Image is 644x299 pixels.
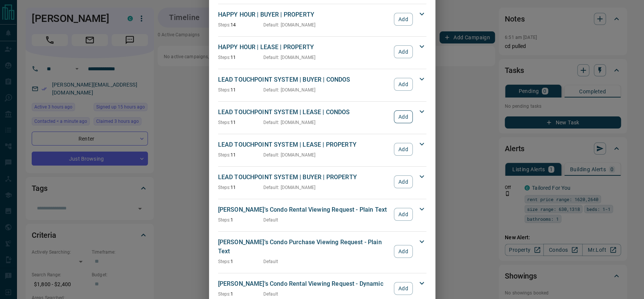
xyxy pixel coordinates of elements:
span: Steps: [218,22,231,28]
p: 1 [218,217,263,223]
p: HAPPY HOUR | BUYER | PROPERTY [218,10,390,19]
p: LEAD TOUCHPOINT SYSTEM | BUYER | CONDOS [218,75,390,84]
div: LEAD TOUCHPOINT SYSTEM | LEASE | CONDOSSteps:11Default: [DOMAIN_NAME]Add [218,106,426,127]
p: [PERSON_NAME]'s Condo Rental Viewing Request - Plain Text [218,205,390,214]
p: 1 [218,258,263,265]
p: Default : [DOMAIN_NAME] [263,54,316,61]
button: Add [394,208,412,221]
span: Steps: [218,259,231,264]
p: Default : [DOMAIN_NAME] [263,184,316,191]
p: Default : [DOMAIN_NAME] [263,119,316,126]
button: Add [394,175,412,188]
div: [PERSON_NAME]'s Condo Purchase Viewing Request - Plain TextSteps:1DefaultAdd [218,236,426,266]
p: 14 [218,22,263,28]
p: 11 [218,184,263,191]
div: HAPPY HOUR | LEASE | PROPERTYSteps:11Default: [DOMAIN_NAME]Add [218,41,426,62]
button: Add [394,143,412,156]
button: Add [394,110,412,123]
div: [PERSON_NAME]'s Condo Rental Viewing Request - Plain TextSteps:1DefaultAdd [218,204,426,225]
span: Steps: [218,87,231,93]
button: Add [394,245,412,258]
div: LEAD TOUCHPOINT SYSTEM | BUYER | PROPERTYSteps:11Default: [DOMAIN_NAME]Add [218,171,426,192]
p: 11 [218,87,263,93]
p: Default : [DOMAIN_NAME] [263,22,316,28]
div: HAPPY HOUR | BUYER | PROPERTYSteps:14Default: [DOMAIN_NAME]Add [218,9,426,30]
p: Default [263,217,278,223]
span: Steps: [218,291,231,297]
span: Steps: [218,120,231,125]
p: Default [263,258,278,265]
p: 11 [218,54,263,61]
p: Default : [DOMAIN_NAME] [263,87,316,93]
p: LEAD TOUCHPOINT SYSTEM | BUYER | PROPERTY [218,173,390,182]
p: LEAD TOUCHPOINT SYSTEM | LEASE | CONDOS [218,108,390,117]
span: Steps: [218,217,231,223]
span: Steps: [218,185,231,190]
div: [PERSON_NAME]'s Condo Rental Viewing Request - DynamicSteps:1DefaultAdd [218,278,426,299]
p: LEAD TOUCHPOINT SYSTEM | LEASE | PROPERTY [218,140,390,149]
p: [PERSON_NAME]'s Condo Rental Viewing Request - Dynamic [218,279,390,288]
p: 11 [218,152,263,158]
p: Default : [DOMAIN_NAME] [263,152,316,158]
span: Steps: [218,55,231,60]
span: Steps: [218,152,231,158]
button: Add [394,78,412,91]
div: LEAD TOUCHPOINT SYSTEM | BUYER | CONDOSSteps:11Default: [DOMAIN_NAME]Add [218,74,426,95]
p: [PERSON_NAME]'s Condo Purchase Viewing Request - Plain Text [218,238,390,256]
button: Add [394,13,412,26]
button: Add [394,45,412,58]
p: 1 [218,291,263,297]
p: 11 [218,119,263,126]
div: LEAD TOUCHPOINT SYSTEM | LEASE | PROPERTYSteps:11Default: [DOMAIN_NAME]Add [218,139,426,160]
button: Add [394,282,412,295]
p: Default [263,291,278,297]
p: HAPPY HOUR | LEASE | PROPERTY [218,43,390,52]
